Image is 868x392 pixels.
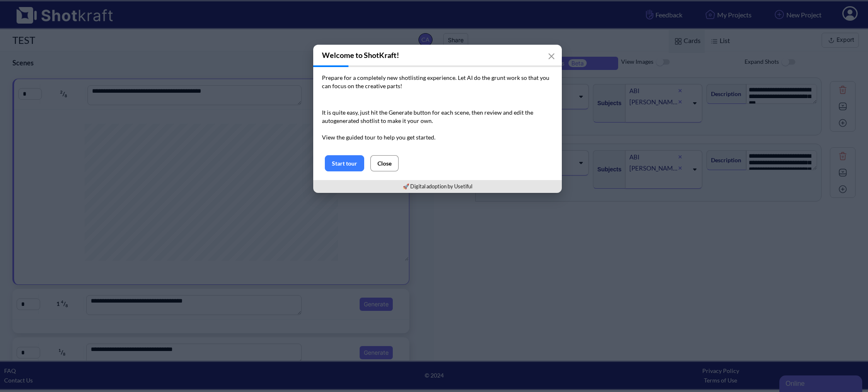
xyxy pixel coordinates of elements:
[322,108,553,142] p: It is quite easy, just hit the Generate button for each scene, then review and edit the autogener...
[403,183,472,190] a: 🚀 Digital adoption by Usetiful
[322,74,457,81] span: Prepare for a completely new shotlisting experience.
[370,155,399,171] button: Close
[6,5,77,15] div: Online
[313,45,562,65] h3: Welcome to ShotKraft!
[325,155,364,171] button: Start tour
